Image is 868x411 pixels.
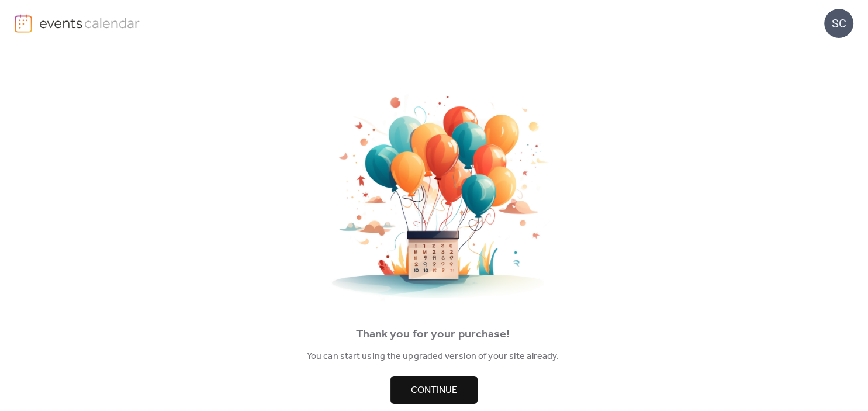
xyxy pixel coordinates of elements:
span: Continue [411,384,457,398]
button: Continue [390,376,478,404]
img: thankyou.png [317,94,551,301]
img: logo-type [39,14,140,32]
div: SC [824,9,853,38]
div: You can start using the upgraded version of your site already. [18,350,848,364]
div: Thank you for your purchase! [18,325,848,344]
img: logo [15,14,32,33]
